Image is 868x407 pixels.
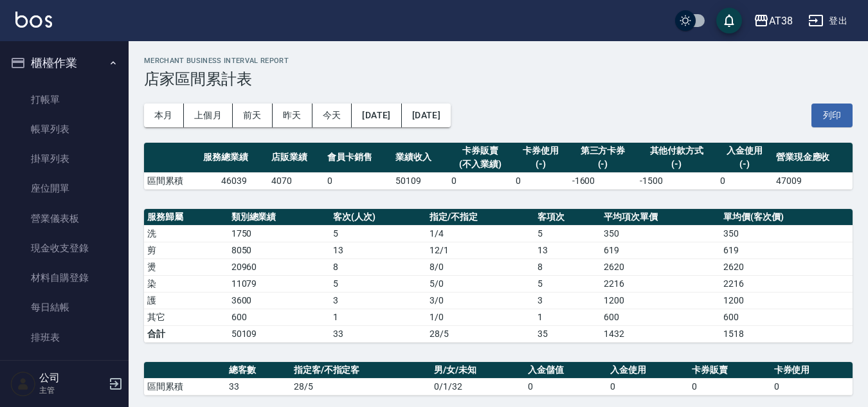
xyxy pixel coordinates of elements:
td: 合計 [144,325,228,342]
td: 13 [534,242,601,258]
td: 600 [720,309,853,325]
td: 其它 [144,309,228,325]
th: 客項次 [534,209,601,226]
div: (不入業績) [451,158,509,171]
th: 指定客/不指定客 [291,362,431,379]
td: 8 / 0 [426,258,534,275]
th: 類別總業績 [228,209,330,226]
button: 上個月 [184,104,233,127]
td: 2216 [720,275,853,292]
th: 平均項次單價 [601,209,720,226]
a: 現場電腦打卡 [5,352,123,382]
th: 客次(人次) [330,209,426,226]
td: 12 / 1 [426,242,534,258]
td: 50109 [228,325,330,342]
td: 1 [330,309,426,325]
td: 1200 [601,292,720,309]
img: Person [10,371,36,397]
td: 洗 [144,225,228,242]
button: 列印 [811,104,853,127]
td: 1750 [228,225,330,242]
button: [DATE] [352,104,401,127]
td: 8050 [228,242,330,258]
td: 1200 [720,292,853,309]
div: (-) [640,158,713,171]
td: 1518 [720,325,853,342]
a: 排班表 [5,323,123,352]
td: 2620 [601,258,720,275]
td: 20960 [228,258,330,275]
td: 350 [601,225,720,242]
td: 600 [601,309,720,325]
td: 剪 [144,242,228,258]
td: 0 [607,378,689,395]
th: 會員卡銷售 [324,143,392,173]
button: AT38 [748,8,798,34]
h2: Merchant Business Interval Report [144,57,853,65]
button: [DATE] [402,104,451,127]
th: 服務總業績 [200,143,268,173]
td: 0 [512,172,568,189]
td: 3 [534,292,601,309]
button: 今天 [312,104,352,127]
td: 5 [534,225,601,242]
th: 入金儲值 [525,362,606,379]
td: 619 [720,242,853,258]
th: 營業現金應收 [773,143,853,173]
td: 0 [448,172,512,189]
th: 卡券販賣 [689,362,770,379]
table: a dense table [144,143,853,190]
div: 卡券販賣 [451,144,509,158]
td: 13 [330,242,426,258]
td: 350 [720,225,853,242]
td: 1 [534,309,601,325]
button: 本月 [144,104,184,127]
table: a dense table [144,362,853,395]
td: 3600 [228,292,330,309]
button: 昨天 [273,104,312,127]
td: 染 [144,275,228,292]
td: 區間累積 [144,172,200,189]
td: 3 [330,292,426,309]
td: -1500 [637,172,716,189]
a: 每日結帳 [5,293,123,322]
td: 46039 [200,172,268,189]
a: 材料自購登錄 [5,263,123,293]
td: 28/5 [291,378,431,395]
td: 5 [534,275,601,292]
td: 33 [226,378,290,395]
td: 33 [330,325,426,342]
td: 8 [330,258,426,275]
td: 35 [534,325,601,342]
a: 座位開單 [5,174,123,203]
td: 28/5 [426,325,534,342]
div: (-) [572,158,634,171]
td: 0/1/32 [431,378,525,395]
td: 2620 [720,258,853,275]
td: 5 [330,275,426,292]
td: 燙 [144,258,228,275]
td: 0 [717,172,773,189]
td: 47009 [773,172,853,189]
table: a dense table [144,209,853,343]
p: 主管 [39,384,105,396]
th: 業績收入 [392,143,448,173]
th: 男/女/未知 [431,362,525,379]
td: 0 [525,378,606,395]
td: 619 [601,242,720,258]
td: 1 / 4 [426,225,534,242]
th: 單均價(客次價) [720,209,853,226]
a: 營業儀表板 [5,204,123,233]
td: 8 [534,258,601,275]
div: 第三方卡券 [572,144,634,158]
td: 0 [324,172,392,189]
div: AT38 [769,13,793,29]
th: 入金使用 [607,362,689,379]
img: Logo [15,12,52,28]
button: 櫃檯作業 [5,46,123,80]
td: 600 [228,309,330,325]
button: 登出 [803,9,853,33]
h5: 公司 [39,372,105,384]
td: 4070 [268,172,324,189]
a: 打帳單 [5,85,123,114]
